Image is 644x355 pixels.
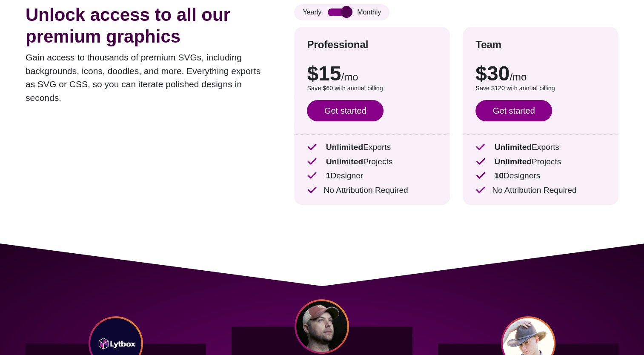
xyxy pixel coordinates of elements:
[295,299,349,354] img: Chris Coyier headshot
[475,141,606,154] p: Exports
[475,84,606,93] p: Save $120 with annual billing
[509,71,527,83] span: /mo
[307,141,437,154] p: Exports
[307,184,437,197] p: No Attribution Required
[307,63,437,84] p: $15
[307,100,384,121] a: Get started
[307,84,437,93] p: Save $60 with annual billing
[326,143,363,152] strong: Unlimited
[26,4,269,47] h1: Unlock access to all our premium graphics
[475,39,501,50] strong: Team
[326,171,331,180] strong: 1
[307,170,437,182] p: Designer
[475,184,606,197] p: No Attribution Required
[475,100,552,121] a: Get started
[307,39,368,50] strong: Professional
[26,51,269,104] p: Gain access to thousands of premium SVGs, including backgrounds, icons, doodles, and more. Everyt...
[475,156,606,168] p: Projects
[307,156,437,168] p: Projects
[294,4,389,20] div: Yearly Monthly
[494,157,531,166] strong: Unlimited
[494,171,503,180] strong: 10
[494,143,531,152] strong: Unlimited
[326,157,363,166] strong: Unlimited
[475,170,606,182] p: Designers
[475,63,606,84] p: $30
[341,71,358,83] span: /mo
